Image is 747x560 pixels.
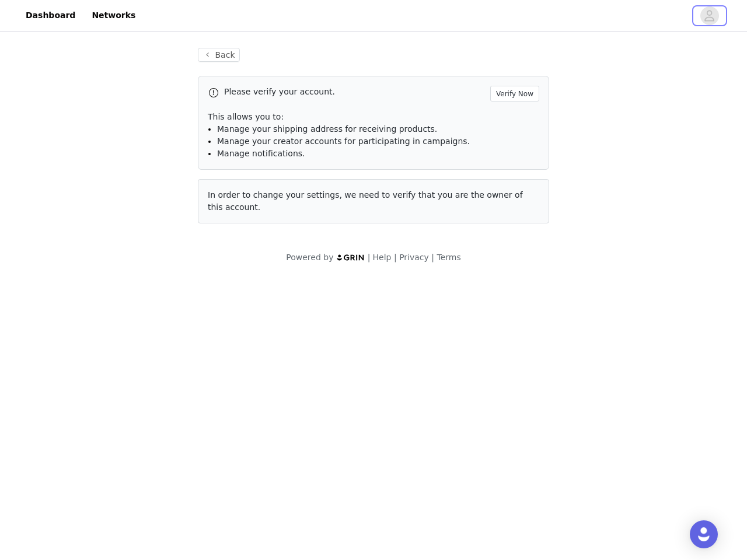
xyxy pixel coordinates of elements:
[19,2,82,29] a: Dashboard
[224,86,486,98] p: Please verify your account.
[336,254,365,261] img: logo
[368,253,371,262] span: |
[373,253,392,262] a: Help
[399,253,429,262] a: Privacy
[394,253,397,262] span: |
[85,2,142,29] a: Networks
[217,124,437,134] span: Manage your shipping address for receiving products.
[286,253,333,262] span: Powered by
[690,520,718,548] div: Open Intercom Messenger
[198,48,240,62] button: Back
[704,6,715,25] div: avatar
[208,111,539,123] p: This allows you to:
[217,149,305,158] span: Manage notifications.
[490,86,539,101] button: Verify Now
[208,190,523,212] span: In order to change your settings, we need to verify that you are the owner of this account.
[217,136,470,146] span: Manage your creator accounts for participating in campaigns.
[431,253,434,262] span: |
[437,253,460,262] a: Terms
